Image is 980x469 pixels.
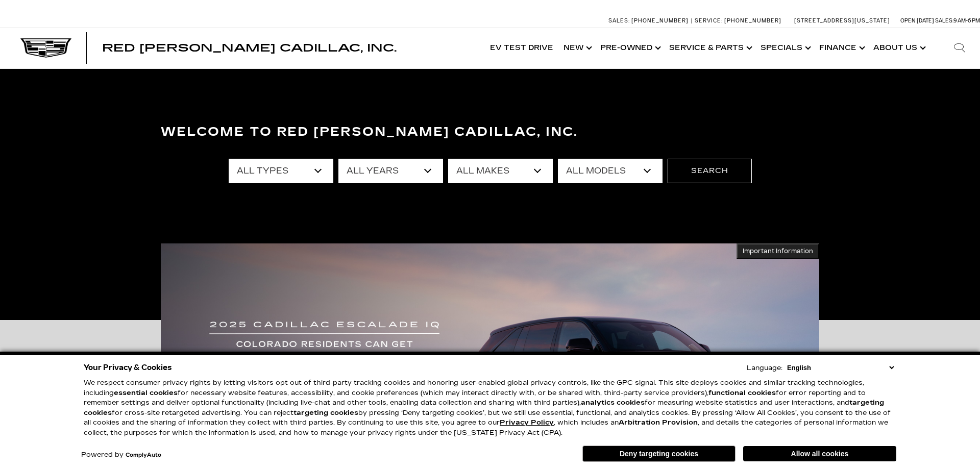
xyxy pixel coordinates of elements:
div: Language: [747,365,782,372]
span: [PHONE_NUMBER] [724,17,781,24]
img: Cadillac Dark Logo with Cadillac White Text [20,38,71,58]
h3: Welcome to Red [PERSON_NAME] Cadillac, Inc. [161,122,819,142]
span: Sales: [608,17,630,24]
span: [PHONE_NUMBER] [631,17,689,24]
select: Filter by model [558,159,663,183]
select: Filter by make [448,159,553,183]
strong: targeting cookies [84,399,884,417]
a: Red [PERSON_NAME] Cadillac, Inc. [102,43,397,53]
strong: analytics cookies [581,399,645,407]
button: Deny targeting cookies [582,446,736,462]
a: About Us [868,28,929,68]
a: Pre-Owned [595,28,664,68]
span: 9 AM-6 PM [953,17,980,24]
span: Service: [695,17,723,24]
div: Powered by [81,452,161,458]
a: New [558,28,595,68]
p: We respect consumer privacy rights by letting visitors opt out of third-party tracking cookies an... [84,378,896,438]
a: Sales: [PHONE_NUMBER] [608,18,691,23]
button: Allow all cookies [743,446,896,461]
strong: functional cookies [708,389,776,397]
select: Language Select [785,363,896,373]
span: Your Privacy & Cookies [84,360,172,375]
a: ComplyAuto [126,452,161,458]
span: Sales: [935,17,953,24]
select: Filter by year [338,159,443,183]
button: Search [668,159,752,183]
select: Filter by type [229,159,333,183]
a: [STREET_ADDRESS][US_STATE] [794,17,890,24]
a: Service: [PHONE_NUMBER] [691,18,784,23]
span: Red [PERSON_NAME] Cadillac, Inc. [102,42,397,54]
span: Important Information [743,247,813,255]
a: EV Test Drive [485,28,558,68]
strong: essential cookies [114,389,178,397]
strong: Arbitration Provision [619,418,698,427]
a: Privacy Policy [500,418,554,427]
a: Service & Parts [664,28,755,68]
span: Open [DATE] [900,17,934,24]
strong: targeting cookies [293,409,358,417]
a: Specials [755,28,814,68]
a: Finance [814,28,868,68]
